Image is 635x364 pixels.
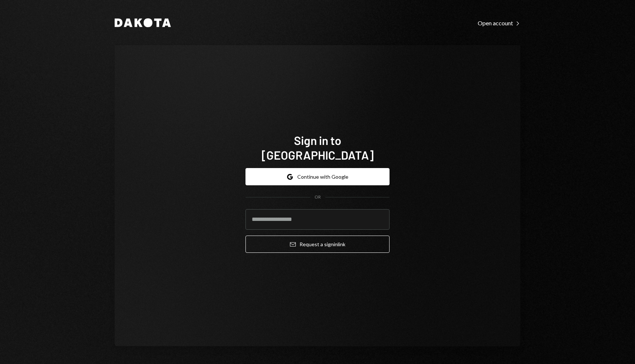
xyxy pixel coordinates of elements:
[245,133,390,162] h1: Sign in to [GEOGRAPHIC_DATA]
[478,19,520,27] a: Open account
[478,19,520,27] div: Open account
[315,194,321,200] div: OR
[245,168,390,185] button: Continue with Google
[245,236,390,253] button: Request a signinlink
